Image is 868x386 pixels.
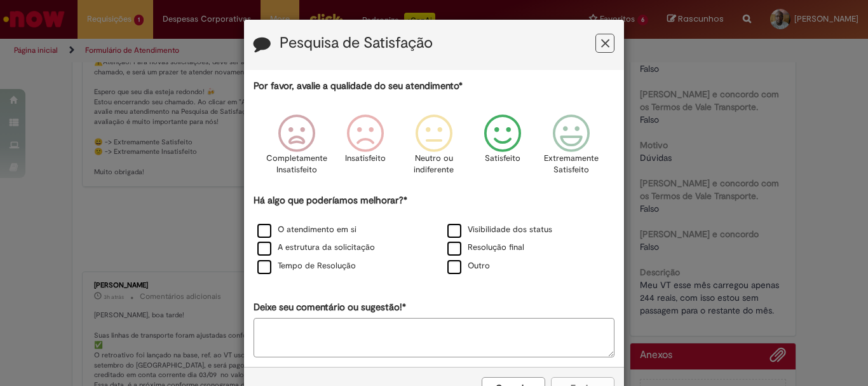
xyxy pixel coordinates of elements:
[333,105,398,192] div: Insatisfeito
[345,153,386,165] p: Insatisfeito
[254,194,614,276] div: Há algo que poderíamos melhorar?*
[447,242,524,254] label: Resolução final
[266,153,327,176] p: Completamente Insatisfeito
[254,301,406,314] label: Deixe seu comentário ou sugestão!*
[485,153,520,165] p: Satisfeito
[254,79,463,93] label: Por favor, avalie a qualidade do seu atendimento*
[402,105,466,192] div: Neutro ou indiferente
[257,260,356,272] label: Tempo de Resolução
[257,224,356,236] label: O atendimento em si
[447,260,490,272] label: Outro
[411,153,457,176] p: Neutro ou indiferente
[257,242,375,254] label: A estrutura da solicitação
[280,35,433,52] label: Pesquisa de Satisfação
[539,105,604,192] div: Extremamente Satisfeito
[264,105,329,192] div: Completamente Insatisfeito
[447,224,552,236] label: Visibilidade dos status
[470,105,535,192] div: Satisfeito
[544,153,599,176] p: Extremamente Satisfeito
